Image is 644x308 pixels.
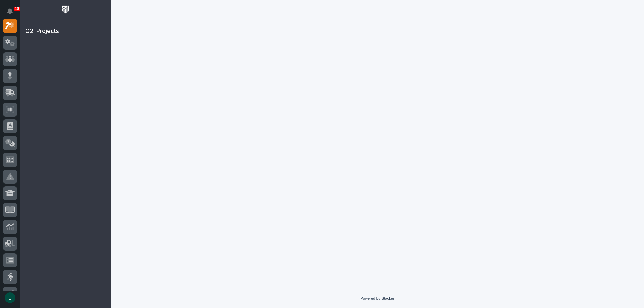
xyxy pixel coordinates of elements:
[8,8,17,19] div: Notifications40
[59,3,72,16] img: Workspace Logo
[15,6,19,11] p: 40
[360,296,394,300] a: Powered By Stacker
[25,28,59,35] div: 02. Projects
[3,291,17,305] button: users-avatar
[3,4,17,18] button: Notifications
